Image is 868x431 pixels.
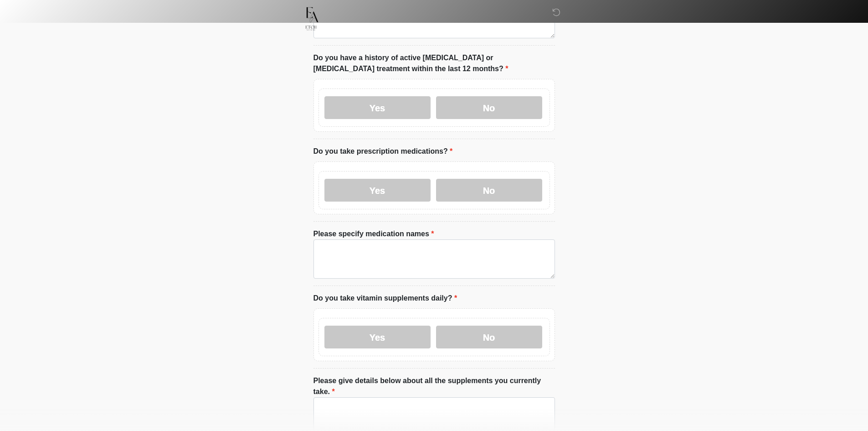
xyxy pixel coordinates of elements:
label: Yes [324,96,431,119]
label: Do you have a history of active [MEDICAL_DATA] or [MEDICAL_DATA] treatment within the last 12 mon... [313,52,555,74]
label: Yes [324,326,431,348]
img: Etch Aesthetics Logo [304,7,319,31]
label: No [436,326,542,348]
label: Do you take prescription medications? [313,146,453,157]
label: Yes [324,179,431,202]
label: No [436,96,542,119]
label: No [436,179,542,202]
label: Do you take vitamin supplements daily? [313,293,457,304]
label: Please give details below about all the supplements you currently take. [313,375,555,397]
label: Please specify medication names [313,228,434,239]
